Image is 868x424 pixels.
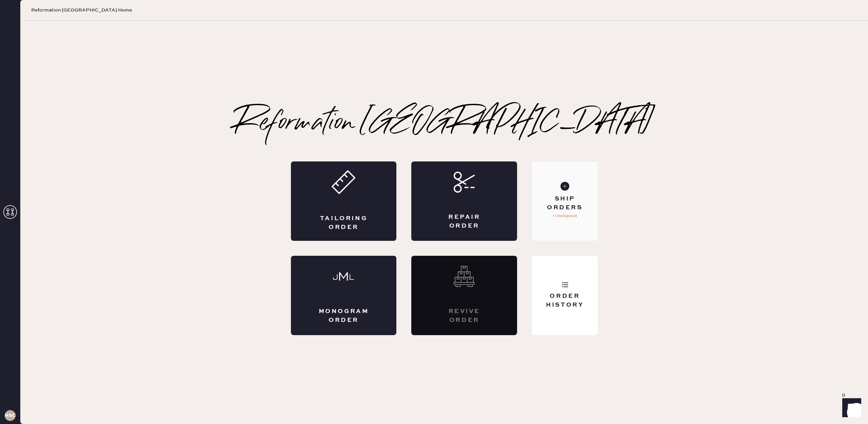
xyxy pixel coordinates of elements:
[438,213,490,230] div: Repair Order
[537,292,592,309] div: Order History
[836,393,865,423] iframe: Front Chat
[31,7,132,14] span: Reformation [GEOGRAPHIC_DATA] Home
[537,195,592,212] div: Ship Orders
[553,212,577,220] p: 1 Unshipped
[318,214,370,231] div: Tailoring Order
[411,256,517,335] div: Interested? Contact us at care@hemster.co
[438,307,490,324] div: Revive order
[235,110,654,137] h2: Reformation [GEOGRAPHIC_DATA]
[5,413,16,418] h3: RSCPA
[318,307,370,324] div: Monogram Order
